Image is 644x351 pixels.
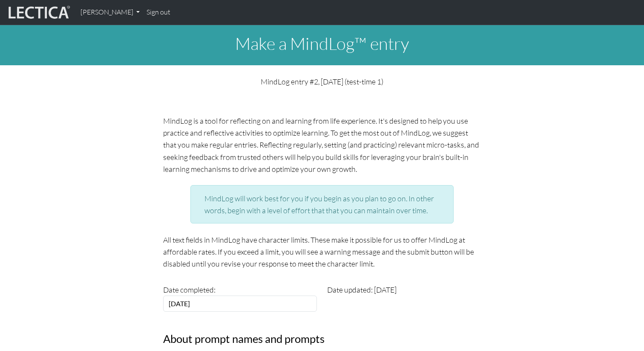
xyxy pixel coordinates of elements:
label: Date completed: [163,284,216,296]
img: lecticalive [6,4,70,20]
p: MindLog is a tool for reflecting on and learning from life experience. It's designed to help you ... [163,115,481,175]
a: Sign out [143,3,174,21]
div: MindLog will work best for you if you begin as you plan to go on. In other words, begin with a le... [190,185,454,223]
p: All text fields in MindLog have character limits. These make it possible for us to offer MindLog ... [163,234,481,270]
p: MindLog entry #2, [DATE] (test-time 1) [163,75,481,87]
a: [PERSON_NAME] [77,3,143,21]
div: Date updated: [DATE] [322,284,486,312]
h3: About prompt names and prompts [163,332,481,345]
